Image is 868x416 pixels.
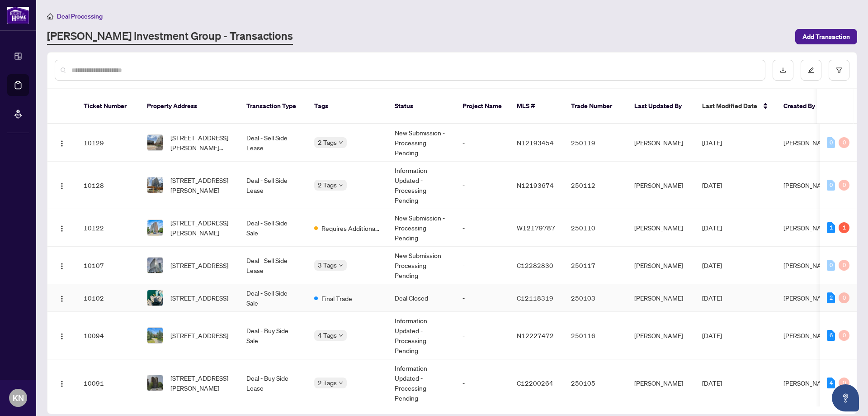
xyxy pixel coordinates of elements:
div: 0 [839,180,849,191]
td: Deal - Buy Side Lease [239,359,307,407]
div: 0 [839,330,849,341]
img: thumbnail-img [147,375,163,391]
button: filter [829,60,849,81]
button: Add Transaction [795,29,857,44]
span: N12227472 [517,331,554,339]
span: [STREET_ADDRESS][PERSON_NAME] [170,175,232,195]
th: Last Updated By [627,89,695,124]
button: Open asap [832,384,859,411]
button: Logo [55,258,69,273]
span: down [339,183,343,187]
th: MLS # [509,89,564,124]
span: 2 Tags [318,180,337,190]
td: Information Updated - Processing Pending [387,162,455,209]
td: 250119 [564,124,627,162]
span: [STREET_ADDRESS] [170,260,228,270]
span: [PERSON_NAME] [783,224,832,232]
span: [PERSON_NAME] [783,331,832,339]
span: [DATE] [702,261,722,269]
img: Logo [58,380,66,387]
td: Deal - Sell Side Lease [239,247,307,284]
span: [DATE] [702,294,722,302]
th: Project Name [455,89,509,124]
a: [PERSON_NAME] Investment Group - Transactions [47,29,293,45]
th: Created By [776,89,830,124]
td: [PERSON_NAME] [627,359,695,407]
td: - [455,284,509,312]
span: down [339,140,343,145]
td: Deal - Sell Side Sale [239,209,307,247]
td: New Submission - Processing Pending [387,247,455,284]
td: Information Updated - Processing Pending [387,359,455,407]
button: Logo [55,328,69,343]
td: Deal - Buy Side Sale [239,312,307,359]
span: Last Modified Date [702,101,757,111]
button: Logo [55,291,69,305]
span: [STREET_ADDRESS][PERSON_NAME][PERSON_NAME] [170,133,232,153]
div: 6 [827,330,835,341]
span: [DATE] [702,139,722,147]
div: 1 [839,222,849,233]
button: edit [801,60,821,81]
button: Logo [55,135,69,150]
td: [PERSON_NAME] [627,209,695,247]
img: Logo [58,333,66,340]
td: New Submission - Processing Pending [387,209,455,247]
img: Logo [58,182,66,190]
td: Deal - Sell Side Lease [239,162,307,209]
td: [PERSON_NAME] [627,162,695,209]
td: - [455,312,509,359]
div: 2 [827,292,835,303]
div: 0 [827,137,835,148]
span: [PERSON_NAME] [783,181,832,189]
span: [PERSON_NAME] [783,379,832,387]
img: logo [7,7,29,24]
img: thumbnail-img [147,220,163,235]
span: down [339,333,343,338]
td: 10102 [76,284,140,312]
button: download [773,60,793,81]
td: 250105 [564,359,627,407]
span: [STREET_ADDRESS] [170,330,228,340]
span: [DATE] [702,181,722,189]
img: Logo [58,295,66,302]
img: thumbnail-img [147,290,163,306]
span: [DATE] [702,331,722,339]
button: Logo [55,220,69,235]
td: - [455,124,509,162]
th: Last Modified Date [695,89,776,124]
span: [STREET_ADDRESS] [170,293,228,303]
td: New Submission - Processing Pending [387,124,455,162]
td: [PERSON_NAME] [627,247,695,284]
img: Logo [58,140,66,147]
td: Deal Closed [387,284,455,312]
td: [PERSON_NAME] [627,124,695,162]
span: Add Transaction [802,29,850,44]
span: [DATE] [702,379,722,387]
span: [PERSON_NAME] [783,139,832,147]
span: [STREET_ADDRESS][PERSON_NAME] [170,218,232,238]
td: - [455,209,509,247]
th: Tags [307,89,387,124]
span: 2 Tags [318,378,337,388]
span: 2 Tags [318,137,337,148]
td: - [455,162,509,209]
div: 1 [827,222,835,233]
td: 250116 [564,312,627,359]
td: 10091 [76,359,140,407]
img: thumbnail-img [147,328,163,343]
div: 4 [827,378,835,388]
img: thumbnail-img [147,177,163,193]
th: Status [387,89,455,124]
td: 250117 [564,247,627,284]
span: Deal Processing [57,12,103,20]
td: 10122 [76,209,140,247]
span: edit [808,67,814,73]
div: 0 [839,378,849,388]
img: Logo [58,263,66,270]
span: Final Trade [321,293,352,303]
td: 250110 [564,209,627,247]
span: Requires Additional Docs [321,223,380,233]
div: 0 [839,137,849,148]
span: C12200264 [517,379,553,387]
